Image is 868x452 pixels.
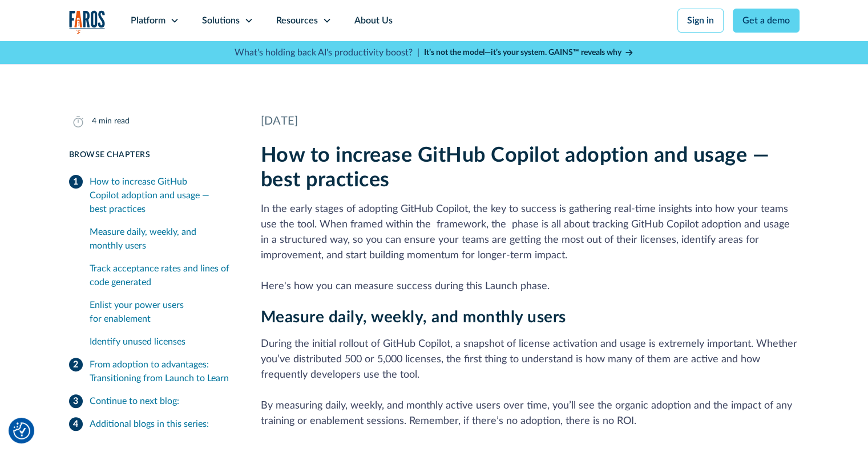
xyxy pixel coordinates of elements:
[69,170,233,221] a: How to increase GitHub Copilot adoption and usage — best practices
[424,49,621,57] strong: It’s not the model—it’s your system. GAINS™ reveals why
[90,294,233,330] a: Enlist your power users for enablement
[69,149,233,161] div: Browse Chapters
[90,358,233,385] div: From adoption to advantages: Transitioning from Launch to Learn
[99,115,130,127] div: min read
[69,10,106,34] img: Logo of the analytics and reporting company Faros.
[69,10,106,34] a: home
[131,14,165,27] div: Platform
[90,335,233,349] div: Identify unused licenses
[90,298,233,326] div: Enlist your power users for enablement
[90,225,233,253] div: Measure daily, weekly, and monthly users
[69,353,233,390] a: From adoption to advantages: Transitioning from Launch to Learn
[733,9,800,33] a: Get a demo
[90,175,233,216] div: How to increase GitHub Copilot adoption and usage — best practices
[92,115,96,127] div: 4
[13,422,30,439] button: Cookie Settings
[90,262,233,289] div: Track acceptance rates and lines of code generated
[261,202,800,294] p: In the early stages of adopting GitHub Copilot, the key to success is gathering real-time insight...
[69,413,233,435] a: Additional blogs in this series:
[677,9,724,33] a: Sign in
[261,308,800,327] h3: Measure daily, weekly, and monthly users
[424,47,634,59] a: It’s not the model—it’s your system. GAINS™ reveals why
[90,394,179,408] div: Continue to next blog:
[13,422,30,439] img: Revisit consent button
[261,337,800,429] p: During the initial rollout of GitHub Copilot, a snapshot of license activation and usage is extre...
[276,14,318,27] div: Resources
[202,14,240,27] div: Solutions
[90,417,209,431] div: Additional blogs in this series:
[261,113,800,130] div: [DATE]
[235,46,419,59] p: What's holding back AI's productivity boost? |
[261,143,800,193] h2: How to increase GitHub Copilot adoption and usage — best practices
[90,257,233,294] a: Track acceptance rates and lines of code generated
[90,330,233,353] a: Identify unused licenses
[69,390,233,413] a: Continue to next blog:
[90,221,233,257] a: Measure daily, weekly, and monthly users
